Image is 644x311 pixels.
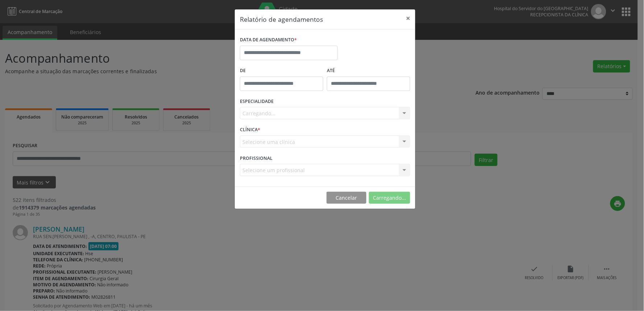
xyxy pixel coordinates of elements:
h5: Relatório de agendamentos [240,14,323,24]
label: CLÍNICA [240,124,260,136]
button: Cancelar [327,192,366,204]
label: ATÉ [327,65,410,76]
button: Carregando... [369,192,410,204]
label: DATA DE AGENDAMENTO [240,34,297,46]
label: De [240,65,323,76]
label: ESPECIALIDADE [240,96,274,107]
button: Close [401,9,415,27]
label: PROFISSIONAL [240,153,273,164]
